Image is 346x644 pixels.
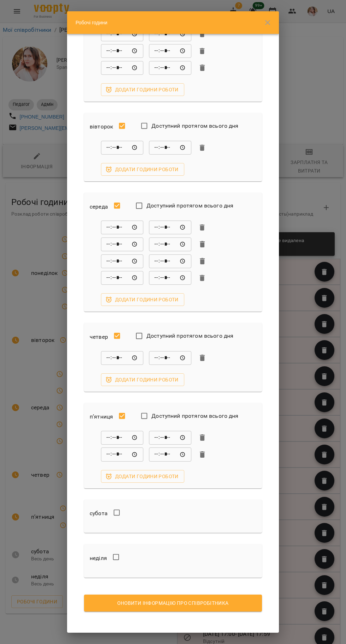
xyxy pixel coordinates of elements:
[90,599,256,607] span: Оновити інформацію про співробітника
[101,221,143,235] div: Від
[197,143,208,153] button: Видалити
[197,449,208,460] button: Видалити
[149,27,191,41] div: До
[197,222,208,233] button: Видалити
[101,447,143,462] div: Від
[101,373,184,386] button: Додати години роботи
[101,140,143,155] div: Від
[149,44,191,58] div: До
[197,239,208,249] button: Видалити
[101,351,143,365] div: Від
[149,431,191,445] div: До
[67,11,279,34] div: Робочі години
[101,27,143,41] div: Від
[107,165,179,174] span: Додати години роботи
[149,140,191,155] div: До
[90,332,108,342] h6: четвер
[101,271,143,285] div: Від
[101,431,143,445] div: Від
[149,447,191,462] div: До
[149,254,191,268] div: До
[197,432,208,443] button: Видалити
[147,201,233,210] span: Доступний протягом всього дня
[197,62,208,73] button: Видалити
[101,237,143,251] div: Від
[149,221,191,235] div: До
[101,254,143,268] div: Від
[101,293,184,306] button: Додати години роботи
[197,273,208,283] button: Видалити
[90,412,113,422] h6: п’ятниця
[101,470,184,483] button: Додати години роботи
[107,295,179,304] span: Додати години роботи
[84,595,262,612] button: Оновити інформацію про співробітника
[149,61,191,75] div: До
[101,83,184,96] button: Додати години роботи
[101,61,143,75] div: Від
[149,237,191,251] div: До
[101,163,184,176] button: Додати години роботи
[90,508,108,518] h6: субота
[147,332,233,340] span: Доступний протягом всього дня
[197,256,208,266] button: Видалити
[197,46,208,56] button: Видалити
[197,353,208,363] button: Видалити
[107,85,179,94] span: Додати години роботи
[151,122,238,130] span: Доступний протягом всього дня
[101,44,143,58] div: Від
[149,271,191,285] div: До
[90,122,113,132] h6: вівторок
[90,553,107,563] h6: неділя
[90,202,108,212] h6: середа
[151,412,238,420] span: Доступний протягом всього дня
[107,375,179,384] span: Додати години роботи
[149,351,191,365] div: До
[107,472,179,481] span: Додати години роботи
[197,29,208,40] button: Видалити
